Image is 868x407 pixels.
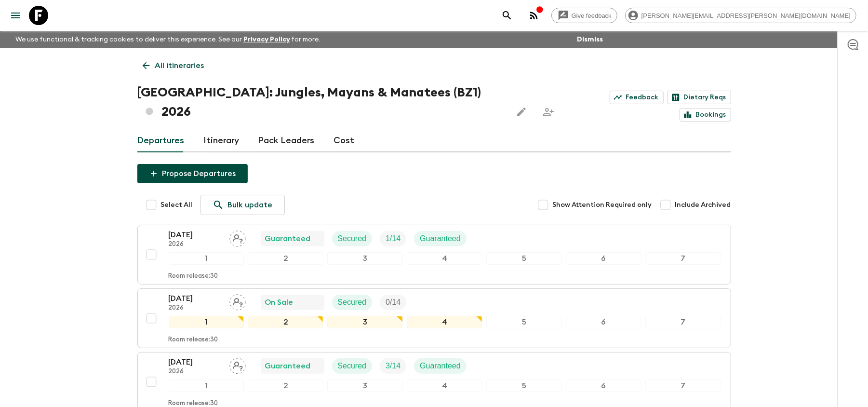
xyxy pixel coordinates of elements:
p: [DATE] [169,356,222,368]
a: Bookings [680,108,731,122]
div: 5 [486,252,562,265]
div: 3 [327,380,403,392]
a: Bulk update [200,195,285,215]
p: Secured [338,233,367,244]
p: 2026 [169,368,222,376]
div: 7 [645,380,721,392]
button: search adventures [497,6,517,25]
p: 3 / 14 [386,360,401,372]
span: Select All [161,200,193,210]
p: Guaranteed [420,360,461,372]
p: We use functional & tracking cookies to deliver this experience. See our for more. [12,31,324,48]
div: 5 [486,316,562,328]
div: Trip Fill [380,358,406,374]
p: Bulk update [228,199,273,211]
div: 2 [248,316,323,328]
p: 2026 [169,241,222,248]
p: On Sale [265,297,294,308]
div: 4 [407,252,482,265]
span: Share this itinerary [539,102,558,122]
button: Propose Departures [137,164,248,183]
button: [DATE]2026Assign pack leaderGuaranteedSecuredTrip FillGuaranteed1234567Room release:30 [137,225,731,285]
p: Guaranteed [420,233,461,244]
div: Secured [332,295,373,310]
div: 6 [566,316,641,328]
a: Privacy Policy [243,36,290,43]
a: Feedback [610,91,664,104]
button: menu [6,6,25,25]
div: 7 [645,252,721,265]
p: [DATE] [169,293,222,304]
a: All itineraries [137,56,210,75]
p: Guaranteed [265,360,311,372]
p: All itineraries [155,60,204,71]
p: 2026 [169,304,222,312]
a: Give feedback [551,8,617,23]
h1: [GEOGRAPHIC_DATA]: Jungles, Mayans & Manatees (BZ1) 2026 [137,83,505,122]
div: 1 [169,252,244,265]
p: 0 / 14 [386,297,401,308]
div: 7 [645,316,721,328]
div: [PERSON_NAME][EMAIL_ADDRESS][PERSON_NAME][DOMAIN_NAME] [625,8,856,23]
a: Departures [137,129,185,152]
p: Secured [338,297,367,308]
div: 3 [327,316,403,328]
span: Include Archived [675,200,731,210]
div: 6 [566,380,641,392]
span: Assign pack leader [229,297,246,305]
p: Secured [338,360,367,372]
p: 1 / 14 [386,233,401,244]
p: [DATE] [169,229,222,241]
div: Trip Fill [380,295,406,310]
p: Guaranteed [265,233,311,244]
div: Secured [332,358,373,374]
button: Edit this itinerary [512,102,531,122]
a: Dietary Reqs [668,91,731,104]
p: Room release: 30 [169,272,218,280]
div: 1 [169,316,244,328]
div: 2 [248,252,323,265]
div: Secured [332,231,373,246]
span: [PERSON_NAME][EMAIL_ADDRESS][PERSON_NAME][DOMAIN_NAME] [636,12,856,19]
span: Show Attention Required only [553,200,652,210]
div: 5 [486,380,562,392]
button: Dismiss [574,33,605,46]
div: 6 [566,252,641,265]
p: Room release: 30 [169,336,218,344]
a: Itinerary [204,129,240,152]
a: Pack Leaders [259,129,315,152]
span: Assign pack leader [229,361,246,368]
div: 4 [407,316,482,328]
span: Assign pack leader [229,233,246,241]
button: [DATE]2026Assign pack leaderOn SaleSecuredTrip Fill1234567Room release:30 [137,288,731,348]
div: 3 [327,252,403,265]
a: Cost [334,129,355,152]
span: Give feedback [566,12,617,19]
div: 2 [248,380,323,392]
div: 1 [169,380,244,392]
div: 4 [407,380,482,392]
div: Trip Fill [380,231,406,246]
